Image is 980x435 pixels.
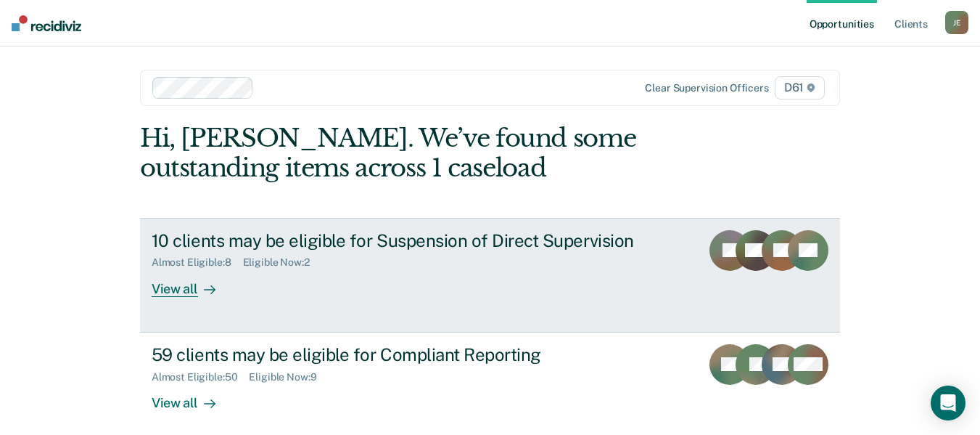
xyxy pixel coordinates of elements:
div: 59 clients may be eligible for Compliant Reporting [152,344,661,365]
div: View all [152,383,233,411]
div: Eligible Now : 9 [249,371,328,383]
div: View all [152,269,233,297]
div: Clear supervision officers [645,82,768,94]
span: D61 [775,76,825,99]
div: Almost Eligible : 50 [152,371,250,383]
div: Hi, [PERSON_NAME]. We’ve found some outstanding items across 1 caseload [140,123,700,183]
div: 10 clients may be eligible for Suspension of Direct Supervision [152,230,661,251]
img: Recidiviz [12,15,81,31]
div: Eligible Now : 2 [243,256,321,269]
button: JE [945,11,968,34]
div: Almost Eligible : 8 [152,256,243,269]
div: J E [945,11,968,34]
a: 10 clients may be eligible for Suspension of Direct SupervisionAlmost Eligible:8Eligible Now:2Vie... [140,218,840,333]
div: Open Intercom Messenger [931,386,965,420]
